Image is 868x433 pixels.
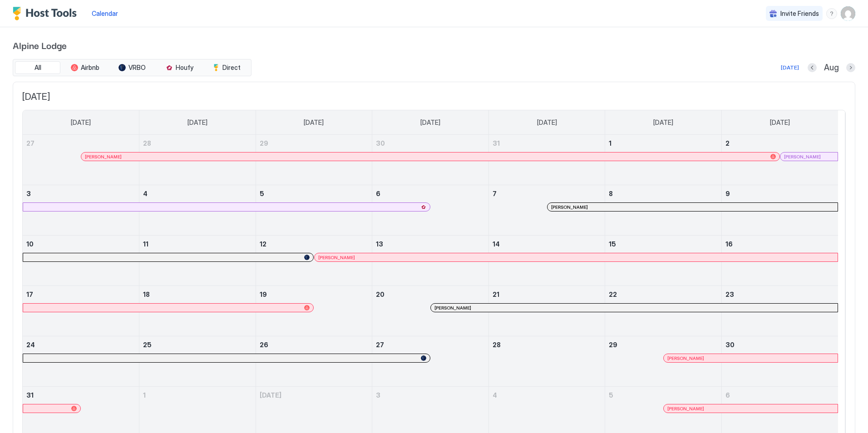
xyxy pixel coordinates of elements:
[780,10,819,18] span: Invite Friends
[204,61,249,74] button: Direct
[372,185,489,236] td: August 6, 2025
[376,240,383,248] span: 13
[256,135,372,152] a: July 29, 2025
[139,135,256,152] a: July 28, 2025
[722,135,838,152] a: August 2, 2025
[605,135,721,152] a: August 1, 2025
[489,387,605,403] a: September 4, 2025
[493,391,497,399] span: 4
[260,240,266,248] span: 12
[493,341,501,349] span: 28
[725,391,730,399] span: 6
[256,236,372,286] td: August 12, 2025
[318,255,834,261] div: [PERSON_NAME]
[143,290,150,298] span: 18
[13,59,252,76] div: tab-group
[761,110,799,135] a: Saturday
[411,110,449,135] a: Wednesday
[605,236,722,286] td: August 15, 2025
[372,336,488,353] a: August 27, 2025
[721,286,838,336] td: August 23, 2025
[488,236,605,286] td: August 14, 2025
[488,336,605,387] td: August 28, 2025
[489,336,605,353] a: August 28, 2025
[489,135,605,152] a: July 31, 2025
[722,387,838,403] a: September 6, 2025
[784,154,821,160] span: [PERSON_NAME]
[376,290,385,298] span: 20
[528,110,566,135] a: Thursday
[667,355,704,361] span: [PERSON_NAME]
[187,118,207,127] span: [DATE]
[23,286,139,303] a: August 17, 2025
[770,118,790,127] span: [DATE]
[128,64,146,72] span: VRBO
[92,9,118,18] a: Calendar
[721,185,838,236] td: August 9, 2025
[23,336,139,387] td: August 24, 2025
[256,387,372,403] a: September 2, 2025
[372,236,489,286] td: August 13, 2025
[256,286,372,303] a: August 19, 2025
[488,185,605,236] td: August 7, 2025
[157,61,202,74] button: Houfy
[23,236,139,252] a: August 10, 2025
[256,336,372,353] a: August 26, 2025
[605,336,722,387] td: August 29, 2025
[139,185,256,202] a: August 4, 2025
[26,391,34,399] span: 31
[372,236,488,252] a: August 13, 2025
[62,61,108,74] button: Airbnb
[22,91,846,103] span: [DATE]
[256,236,372,252] a: August 12, 2025
[609,139,612,147] span: 1
[26,290,33,298] span: 17
[256,185,372,202] a: August 5, 2025
[109,61,155,74] button: VRBO
[23,135,139,152] a: July 27, 2025
[256,135,372,185] td: July 29, 2025
[376,391,380,399] span: 3
[260,391,281,399] span: [DATE]
[26,240,34,248] span: 10
[376,190,380,197] span: 6
[420,118,440,127] span: [DATE]
[372,135,489,185] td: July 30, 2025
[609,290,617,298] span: 22
[781,64,799,72] div: [DATE]
[139,336,256,353] a: August 25, 2025
[376,341,384,349] span: 27
[667,355,834,361] div: [PERSON_NAME]
[605,135,722,185] td: August 1, 2025
[644,110,682,135] a: Friday
[824,63,839,73] span: Aug
[139,236,256,252] a: August 11, 2025
[143,341,152,349] span: 25
[71,118,91,127] span: [DATE]
[23,387,139,403] a: August 31, 2025
[139,286,256,336] td: August 18, 2025
[605,336,721,353] a: August 29, 2025
[372,387,488,403] a: September 3, 2025
[143,139,151,147] span: 28
[725,190,730,197] span: 9
[667,406,834,412] div: [PERSON_NAME]
[493,240,500,248] span: 14
[260,290,267,298] span: 19
[722,336,838,353] a: August 30, 2025
[826,8,837,19] div: menu
[143,240,148,248] span: 11
[13,38,855,52] span: Alpine Lodge
[489,286,605,303] a: August 21, 2025
[722,286,838,303] a: August 23, 2025
[434,305,834,311] div: [PERSON_NAME]
[784,154,834,160] div: [PERSON_NAME]
[551,204,834,210] div: [PERSON_NAME]
[721,236,838,286] td: August 16, 2025
[26,139,35,147] span: 27
[605,185,721,202] a: August 8, 2025
[139,236,256,286] td: August 11, 2025
[13,7,81,20] a: Host Tools Logo
[605,286,721,303] a: August 22, 2025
